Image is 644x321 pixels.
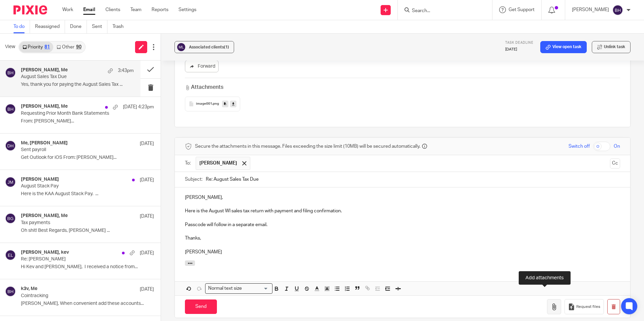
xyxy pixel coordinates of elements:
label: Subject: [185,176,202,183]
input: Search [411,8,472,14]
a: To do [13,20,30,33]
label: To: [185,160,192,167]
img: Pixie [13,5,47,14]
p: Tax payments [21,220,127,226]
h4: [PERSON_NAME], Me [21,67,68,73]
a: Priority81 [19,42,53,52]
a: Work [62,6,73,13]
span: (1) [224,45,229,49]
a: Reports [152,6,168,13]
p: [DATE] 4:23pm [123,104,154,110]
span: Get Support [509,7,535,12]
h4: k3v, Me [21,286,37,292]
a: Trash [112,20,129,33]
span: View [5,43,15,50]
span: [PERSON_NAME] [199,160,237,167]
span: Task deadline [505,41,534,44]
img: inbox [1,191,220,280]
div: 81 [44,45,50,49]
p: [DATE] [140,213,154,220]
span: Switch off [569,143,590,150]
span: image001 [196,102,212,106]
button: Unlink task [592,41,631,53]
p: [DATE] [140,177,154,183]
img: svg%3E [5,67,16,78]
h3: Attachments [185,83,223,91]
p: [PERSON_NAME], When convenient add these accounts... [21,301,154,307]
span: On [614,143,620,150]
a: Settings [179,6,196,13]
p: Get Outlook for iOS From: [PERSON_NAME]... [21,155,154,160]
span: .png [212,102,219,106]
button: Associated clients(1) [174,41,234,53]
a: Other90 [53,42,85,52]
input: Search for option [244,285,268,292]
span: Associated clients [189,45,229,49]
h4: [PERSON_NAME], Me [21,104,68,109]
p: Yes, thank you for paying the August Sales Tax ... [21,82,134,87]
a: Team [130,6,141,13]
p: Sent payroll [21,147,127,153]
div: Search for option [205,283,272,294]
p: Thanks, [185,235,620,242]
img: svg%3E [5,140,16,151]
p: Cointracking [21,293,127,299]
img: svg%3E [176,42,186,52]
span: Normal text size [207,285,244,292]
img: svg%3E [5,104,16,114]
img: svg%3E [5,286,16,297]
img: svg%3E [5,177,16,187]
a: Email [83,6,95,13]
button: image001.png [185,97,240,111]
p: [DATE] [140,250,154,256]
p: [PERSON_NAME] [185,249,620,255]
p: Re: [PERSON_NAME] [21,256,127,262]
div: 90 [76,45,82,49]
p: Requesting Prior Month Bank Statements [21,111,127,116]
p: [PERSON_NAME] [572,6,609,13]
a: Forward [185,60,219,72]
a: Sent [92,20,107,33]
input: Send [185,299,217,314]
p: August Stack Pay [21,183,127,189]
h4: Me, [PERSON_NAME] [21,140,68,146]
a: Done [70,20,87,33]
img: svg%3E [5,250,16,260]
button: Cc [610,158,620,169]
a: Clients [105,6,120,13]
img: svg%3E [612,5,623,15]
h4: [PERSON_NAME] [21,177,59,182]
p: Oh shit! Best Regards, [PERSON_NAME] ... [21,228,154,234]
span: Secure the attachments in this message. Files exceeding the size limit (10MB) will be secured aut... [195,143,420,150]
p: Here is the August WI sales tax return with payment and filing confirmation. [185,208,620,214]
p: [DATE] [505,47,534,52]
p: August Sales Tax Due [21,74,111,80]
p: Hi Kev and [PERSON_NAME], I received a notice from... [21,264,154,270]
a: Reassigned [35,20,65,33]
span: Request files [576,304,600,310]
p: 3:43pm [118,67,134,74]
button: Request files [565,299,604,314]
h4: [PERSON_NAME], kev [21,250,69,255]
p: [DATE] [140,140,154,147]
a: View open task [540,41,587,53]
p: [DATE] [140,286,154,293]
h4: [PERSON_NAME], Me [21,213,68,219]
p: Passcode will follow in a separate email. [185,221,620,228]
img: svg%3E [5,213,16,224]
p: [PERSON_NAME], [185,194,620,201]
p: From: [PERSON_NAME]... [21,118,154,124]
p: Here is the KAA August Stack Pay. ... [21,191,154,197]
